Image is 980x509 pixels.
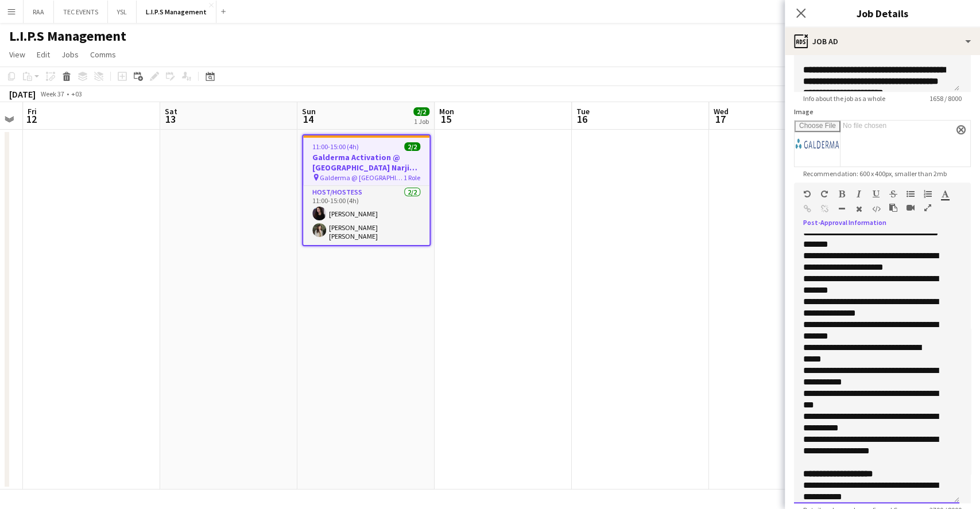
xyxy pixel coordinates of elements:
span: Galderma @ [GEOGRAPHIC_DATA][PERSON_NAME] View [320,173,404,182]
a: Edit [32,47,55,62]
span: Recommendation: 600 x 400px, smaller than 2mb [794,169,956,178]
span: 12 [26,112,37,126]
span: Week 37 [38,90,67,98]
button: Bold [838,189,846,199]
span: 13 [163,112,177,126]
span: Sat [165,106,177,116]
a: View [5,47,30,62]
span: 16 [575,112,590,126]
button: Underline [872,189,880,199]
button: Insert video [907,203,915,212]
span: Jobs [61,49,79,60]
span: 1658 / 8000 [920,94,971,103]
button: RAA [24,1,54,23]
button: Italic [855,189,863,199]
button: Clear Formatting [855,204,863,213]
span: 17 [712,112,729,126]
button: Undo [803,189,811,199]
span: Info about the job as a whole [794,94,894,103]
button: Redo [820,189,828,199]
button: TEC EVENTS [54,1,108,23]
button: Ordered List [924,189,932,199]
div: +03 [71,90,82,98]
div: 1 Job [414,117,429,126]
app-card-role: Host/Hostess2/211:00-15:00 (4h)[PERSON_NAME][PERSON_NAME] [PERSON_NAME] [303,186,429,245]
div: Job Ad [785,28,980,55]
button: YSL [108,1,137,23]
button: Paste as plain text [889,203,897,212]
h3: Job Details [785,6,980,21]
a: Jobs [57,47,83,62]
button: Horizontal Line [838,204,846,213]
span: 2/2 [404,142,420,151]
span: Tue [576,106,590,116]
button: Fullscreen [924,203,932,212]
span: Fri [28,106,37,116]
span: 11:00-15:00 (4h) [312,142,359,151]
span: 1 Role [404,173,420,182]
span: Edit [37,49,50,60]
span: Comms [90,49,116,60]
a: Comms [86,47,121,62]
button: Strikethrough [889,189,897,199]
button: HTML Code [872,204,880,213]
app-job-card: 11:00-15:00 (4h)2/2Galderma Activation @ [GEOGRAPHIC_DATA] Narjis View Galderma @ [GEOGRAPHIC_DAT... [302,134,431,246]
span: Sun [302,106,316,116]
span: 2/2 [413,107,429,116]
button: Unordered List [907,189,915,199]
span: 14 [300,112,316,126]
h1: L.I.P.S Management [9,28,126,45]
div: [DATE] [9,88,36,100]
span: 15 [437,112,454,126]
span: Mon [439,106,454,116]
span: Wed [714,106,729,116]
button: Text Color [941,189,949,199]
span: View [9,49,25,60]
h3: Galderma Activation @ [GEOGRAPHIC_DATA] Narjis View [303,152,429,173]
button: L.I.P.S Management [137,1,216,23]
